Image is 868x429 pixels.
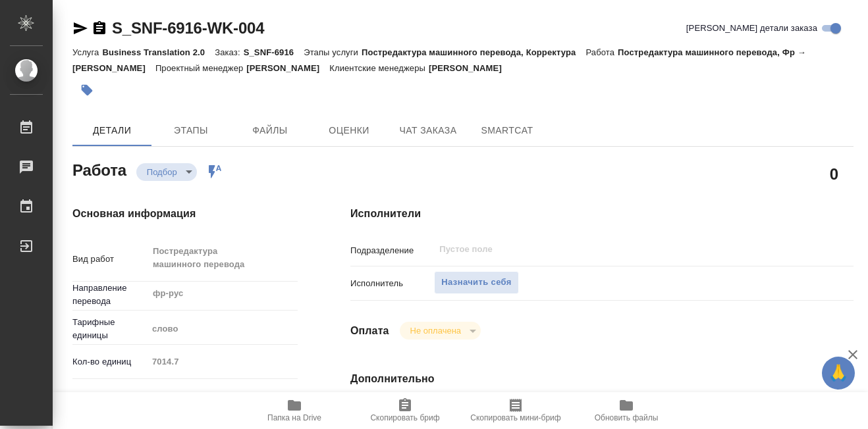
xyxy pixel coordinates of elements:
[830,163,838,185] h2: 0
[370,413,439,422] span: Скопировать бриф
[350,277,434,290] p: Исполнитель
[72,206,298,222] h4: Основная информация
[155,63,246,73] p: Проектный менеджер
[329,63,429,73] p: Клиентские менеджеры
[571,392,682,429] button: Обновить файлы
[350,206,854,222] h4: Исполнители
[304,47,362,57] p: Этапы услуги
[350,371,854,387] h4: Дополнительно
[246,63,329,73] p: [PERSON_NAME]
[396,122,460,139] span: Чат заказа
[429,63,512,73] p: [PERSON_NAME]
[585,47,618,57] p: Работа
[460,392,571,429] button: Скопировать мини-бриф
[72,47,102,57] p: Услуга
[822,357,855,390] button: 🙏
[72,316,148,342] p: Тарифные единицы
[595,413,659,422] span: Обновить файлы
[136,163,197,181] div: Подбор
[441,275,511,290] span: Назначить себя
[406,325,465,336] button: Не оплачена
[72,20,88,36] button: Скопировать ссылку для ЯМессенджера
[350,392,460,429] button: Скопировать бриф
[72,355,148,368] p: Кол-во единиц
[215,47,243,57] p: Заказ:
[238,122,302,139] span: Файлы
[148,318,298,340] div: слово
[239,392,350,429] button: Папка на Drive
[72,253,148,266] p: Вид работ
[72,76,101,105] button: Добавить тэг
[434,271,518,294] button: Назначить себя
[72,390,148,403] p: Общая тематика
[267,413,321,422] span: Папка на Drive
[159,122,223,139] span: Этапы
[350,244,434,257] p: Подразделение
[686,22,817,35] span: [PERSON_NAME] детали заказа
[317,122,381,139] span: Оценки
[102,47,215,57] p: Business Translation 2.0
[475,122,539,139] span: SmartCat
[470,413,560,422] span: Скопировать мини-бриф
[112,19,264,37] a: S_SNF-6916-WK-004
[143,166,181,178] button: Подбор
[438,241,780,257] input: Пустое поле
[244,47,304,57] p: S_SNF-6916
[92,20,107,36] button: Скопировать ссылку
[72,282,148,308] p: Направление перевода
[80,122,144,139] span: Детали
[72,157,126,181] h2: Работа
[827,359,850,387] span: 🙏
[362,47,585,57] p: Постредактура машинного перевода, Корректура
[148,352,298,371] input: Пустое поле
[350,323,389,339] h4: Оплата
[400,322,481,340] div: Подбор
[148,385,298,407] div: Медицина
